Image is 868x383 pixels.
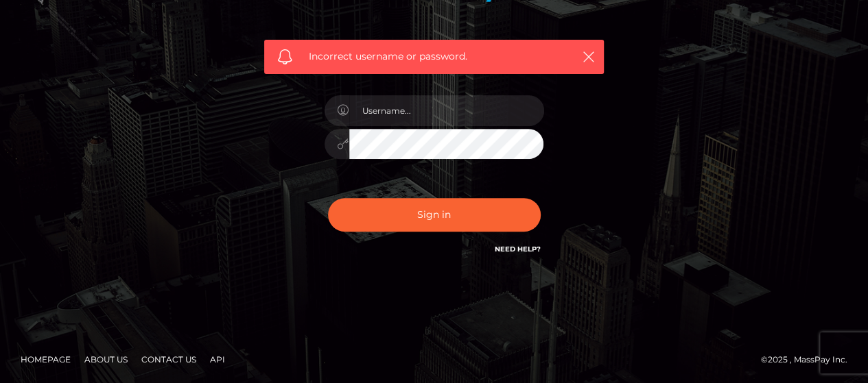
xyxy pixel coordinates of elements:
div: © 2025 , MassPay Inc. [761,352,858,367]
a: About Us [79,349,133,370]
button: Sign in [328,198,541,232]
span: Incorrect username or password. [309,49,559,64]
a: Homepage [15,349,76,370]
input: Username... [349,95,544,126]
a: API [204,349,231,370]
a: Contact Us [136,349,202,370]
a: Need Help? [495,245,541,254]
